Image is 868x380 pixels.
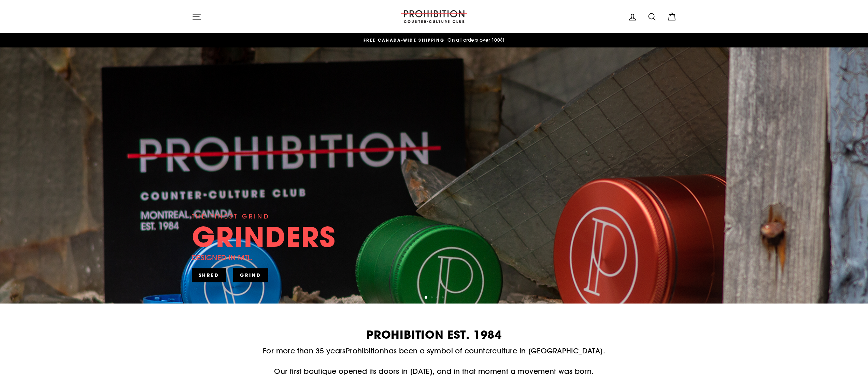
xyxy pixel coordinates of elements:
button: 2 [431,296,434,300]
a: FREE CANADA-WIDE SHIPPING On all orders over 100$! [194,37,675,44]
p: For more than 35 years has been a symbol of counterculture in [GEOGRAPHIC_DATA]. [192,345,677,357]
a: Prohibition [346,345,384,357]
button: 1 [425,296,428,299]
div: GRINDERS [192,223,336,250]
a: GRIND [233,268,268,282]
div: DESIGNED IN MTL. [192,252,253,263]
button: 3 [436,296,440,300]
button: 4 [442,296,445,300]
img: PROHIBITION COUNTER-CULTURE CLUB [400,10,468,23]
p: Our first boutique opened its doors in [DATE], and in that moment a movement was born. [192,366,677,377]
a: SHRED [192,268,227,282]
h2: PROHIBITION EST. 1984 [192,329,677,340]
span: FREE CANADA-WIDE SHIPPING [364,37,444,43]
div: THE FINEST GRIND [192,212,270,221]
span: On all orders over 100$! [446,37,504,43]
